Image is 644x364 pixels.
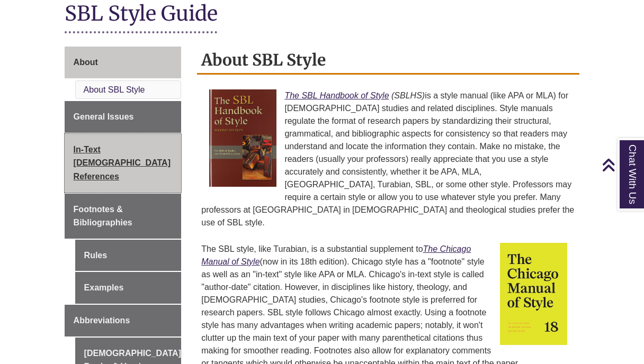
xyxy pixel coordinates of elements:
a: General Issues [65,101,182,133]
span: General Issues [74,112,134,121]
span: In-Text [DEMOGRAPHIC_DATA] References [74,145,171,181]
a: About [65,47,182,78]
a: Rules [75,240,182,271]
a: Footnotes & Bibliographies [65,194,182,239]
a: The SBL Handbook of Style [284,91,389,100]
h2: About SBL Style [197,47,579,75]
span: Abbreviations [74,316,130,325]
span: Footnotes & Bibliographies [74,205,132,228]
a: About SBL Style [84,85,145,94]
a: Abbreviations [65,305,182,336]
a: Back to Top [602,158,641,172]
em: (SBLHS) [391,91,425,100]
a: Examples [75,272,182,304]
a: In-Text [DEMOGRAPHIC_DATA] References [65,134,182,193]
span: About [74,58,98,67]
p: is a style manual (like APA or MLA) for [DEMOGRAPHIC_DATA] studies and related disciplines. Style... [201,85,575,233]
h1: SBL Style Guide [65,1,580,29]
